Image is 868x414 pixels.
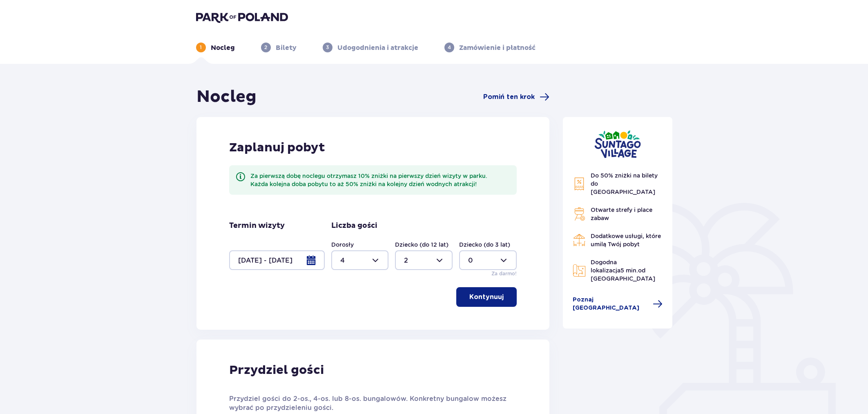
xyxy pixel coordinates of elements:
[573,264,586,277] img: Map Icon
[573,296,663,312] a: Poznaj [GEOGRAPHIC_DATA]
[591,233,661,248] span: Dodatkowe usługi, które umilą Twój pobyt
[211,43,235,52] p: Nocleg
[573,234,586,247] img: Restaurant Icon
[483,92,535,101] span: Pomiń ten krok
[337,43,418,52] p: Udogodnienia i atrakcje
[229,140,325,155] p: Zaplanuj pobyt
[395,241,449,249] label: Dziecko (do 12 lat)
[573,207,586,220] img: Grill Icon
[573,296,648,312] span: Poznaj [GEOGRAPHIC_DATA]
[331,221,377,231] p: Liczba gości
[229,362,324,378] p: Przydziel gości
[229,221,285,231] p: Termin wizyty
[200,44,202,51] p: 1
[448,44,451,51] p: 4
[264,44,267,51] p: 2
[331,241,354,249] label: Dorosły
[276,43,297,52] p: Bilety
[196,87,257,107] h1: Nocleg
[491,270,517,277] p: Za darmo!
[459,43,536,52] p: Zamówienie i płatność
[326,44,329,51] p: 3
[459,241,510,249] label: Dziecko (do 3 lat)
[469,292,504,301] p: Kontynuuj
[456,287,517,307] button: Kontynuuj
[250,172,511,188] div: Za pierwszą dobę noclegu otrzymasz 10% zniżki na pierwszy dzień wizyty w parku. Każda kolejna dob...
[483,92,549,102] a: Pomiń ten krok
[229,394,517,412] p: Przydziel gości do 2-os., 4-os. lub 8-os. bungalowów. Konkretny bungalow możesz wybrać po przydzi...
[620,267,638,274] span: 5 min.
[196,11,288,23] img: Park of Poland logo
[591,172,658,195] span: Do 50% zniżki na bilety do [GEOGRAPHIC_DATA]
[591,207,652,221] span: Otwarte strefy i place zabaw
[594,130,641,158] img: Suntago Village
[573,177,586,191] img: Discount Icon
[591,259,655,282] span: Dogodna lokalizacja od [GEOGRAPHIC_DATA]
